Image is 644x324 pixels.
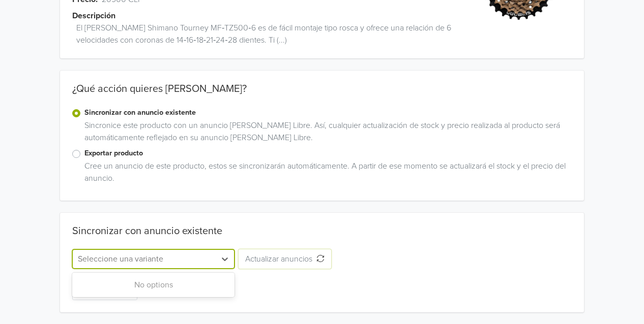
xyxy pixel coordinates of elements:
div: ¿Qué acción quieres [PERSON_NAME]? [60,83,584,107]
span: El [PERSON_NAME] Shimano Tourney MF‑TZ500‑6 es de fácil montaje tipo rosca y ofrece una relación ... [76,22,465,46]
label: Exportar producto [84,148,572,159]
div: Sincronizar con anuncio existente [72,225,222,237]
div: Cree un anuncio de este producto, estos se sincronizarán automáticamente. A partir de ese momento... [80,160,572,188]
span: Descripción [72,10,115,22]
div: Sincronice este producto con un anuncio [PERSON_NAME] Libre. Así, cualquier actualización de stoc... [80,119,572,148]
button: Actualizar anuncios [239,249,331,269]
label: Sincronizar con anuncio existente [84,107,572,118]
span: Actualizar anuncios [245,254,316,264]
div: No options [72,275,235,295]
